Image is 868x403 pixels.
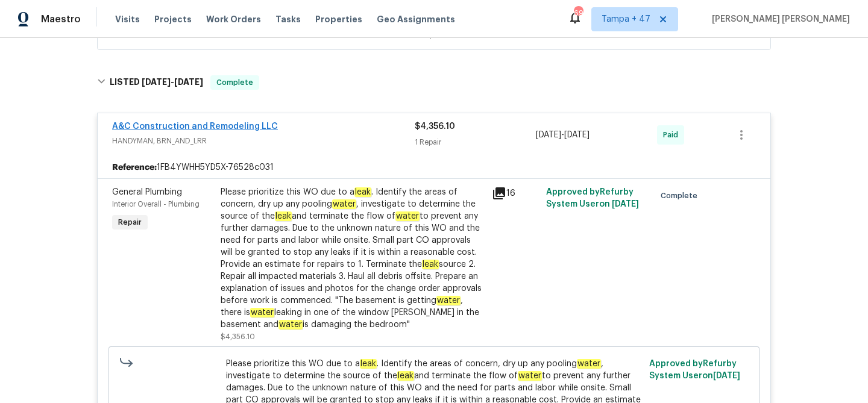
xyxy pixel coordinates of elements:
[315,13,362,25] span: Properties
[577,359,601,369] em: water
[112,135,415,147] span: HANDYMAN, BRN_AND_LRR
[221,186,485,331] div: Please prioritize this WO due to a . Identify the areas of concern, dry up any pooling , investig...
[395,211,420,221] em: water
[112,188,182,196] span: General Plumbing
[612,200,639,208] span: [DATE]
[649,360,740,380] span: Approved by Refurby System User on
[275,211,292,221] em: leak
[713,372,740,380] span: [DATE]
[206,13,261,25] span: Work Orders
[354,187,371,197] em: leak
[415,136,536,148] div: 1 Repair
[212,77,258,89] span: Complete
[174,78,203,86] span: [DATE]
[142,78,171,86] span: [DATE]
[41,13,81,25] span: Maestro
[661,190,702,202] span: Complete
[98,157,770,178] div: 1FB4YWHH5YD5X-76528c031
[154,13,192,25] span: Projects
[112,161,157,173] b: Reference:
[518,371,542,381] em: water
[278,320,303,330] em: water
[360,359,377,369] em: leak
[564,131,590,139] span: [DATE]
[536,131,561,139] span: [DATE]
[112,122,278,131] a: A&C Construction and Remodeling LLC
[422,260,439,269] em: leak
[415,122,455,131] span: $4,356.10
[221,333,255,340] span: $4,356.10
[536,129,590,141] span: -
[377,13,455,25] span: Geo Assignments
[142,78,203,86] span: -
[436,296,461,305] em: water
[663,129,683,141] span: Paid
[332,199,356,209] em: water
[112,201,200,208] span: Interior Overall - Plumbing
[546,188,639,208] span: Approved by Refurby System User on
[707,13,850,25] span: [PERSON_NAME] [PERSON_NAME]
[602,13,650,25] span: Tampa + 47
[115,13,140,25] span: Visits
[275,15,301,23] span: Tasks
[110,75,203,90] h6: LISTED
[93,63,775,102] div: LISTED [DATE]-[DATE]Complete
[574,7,582,19] div: 694
[113,216,146,228] span: Repair
[397,371,414,381] em: leak
[492,186,539,201] div: 16
[250,308,274,317] em: water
